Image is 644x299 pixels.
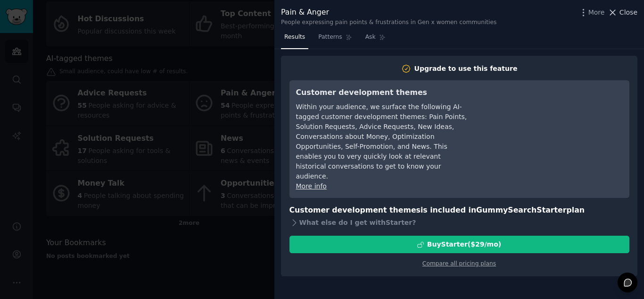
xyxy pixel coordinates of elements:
[619,8,637,17] span: Close
[315,30,355,49] a: Patterns
[422,260,496,267] a: Compare all pricing plans
[427,239,501,249] div: Buy Starter ($ 29 /mo )
[588,8,605,17] span: More
[476,205,566,214] span: GummySearch Starter
[289,205,629,216] h3: Customer development themes is included in plan
[365,33,376,42] span: Ask
[289,236,629,253] button: BuyStarter($29/mo)
[578,8,605,17] button: More
[296,102,468,181] div: Within your audience, we surface the following AI-tagged customer development themes: Pain Points...
[296,182,327,190] a: More info
[362,30,389,49] a: Ask
[414,64,518,74] div: Upgrade to use this feature
[281,18,496,27] div: People expressing pain points & frustrations in Gen x women communities
[281,7,496,18] div: Pain & Anger
[281,30,308,49] a: Results
[284,33,305,42] span: Results
[318,33,342,42] span: Patterns
[296,87,468,99] h3: Customer development themes
[481,87,623,158] iframe: YouTube video player
[289,216,629,229] div: What else do I get with Starter ?
[608,8,637,17] button: Close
